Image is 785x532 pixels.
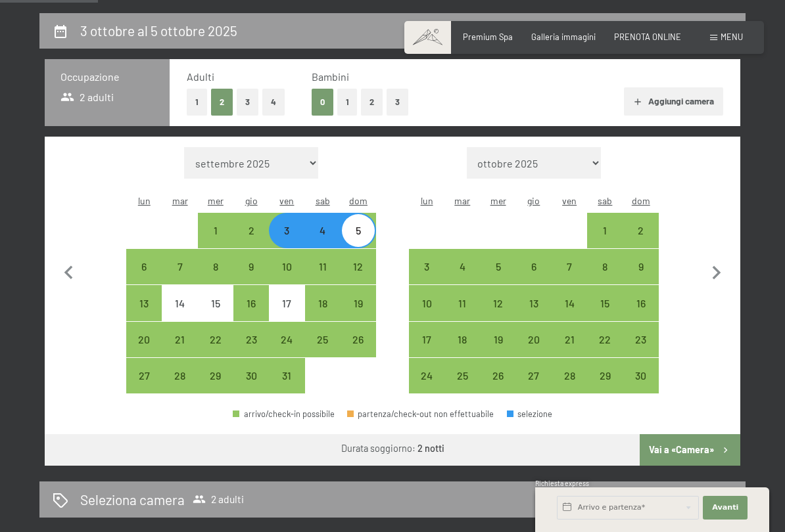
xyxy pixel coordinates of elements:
[269,322,304,357] div: arrivo/check-in possibile
[80,22,237,39] h2: 3 ottobre al 5 ottobre 2025
[517,334,550,367] div: 20
[552,249,587,284] div: Fri Nov 07 2025
[481,261,514,294] div: 5
[410,334,443,367] div: 17
[480,249,515,284] div: Wed Nov 05 2025
[588,225,621,258] div: 1
[347,410,494,418] div: partenza/check-out non effettuabile
[233,249,269,284] div: arrivo/check-in possibile
[480,358,515,393] div: arrivo/check-in possibile
[712,502,738,513] span: Avanti
[270,370,303,403] div: 31
[480,249,515,284] div: arrivo/check-in possibile
[531,32,596,42] span: Galleria immagini
[305,322,341,357] div: arrivo/check-in possibile
[233,285,269,321] div: arrivo/check-in possibile
[588,261,621,294] div: 8
[237,89,258,116] button: 3
[162,322,197,357] div: arrivo/check-in possibile
[198,249,233,284] div: Wed Oct 08 2025
[198,213,233,248] div: arrivo/check-in possibile
[269,213,304,248] div: Fri Oct 03 2025
[55,147,83,394] button: Mese precedente
[162,322,197,357] div: Tue Oct 21 2025
[312,70,349,83] span: Bambini
[306,225,339,258] div: 4
[306,298,339,331] div: 18
[553,334,586,367] div: 21
[444,249,480,284] div: arrivo/check-in possibile
[341,285,376,321] div: Sun Oct 19 2025
[187,70,214,83] span: Adulti
[349,195,368,206] abbr: domenica
[199,370,232,403] div: 29
[233,358,269,393] div: Thu Oct 30 2025
[245,195,258,206] abbr: giovedì
[235,225,268,258] div: 2
[199,334,232,367] div: 22
[233,213,269,248] div: Thu Oct 02 2025
[198,249,233,284] div: arrivo/check-in possibile
[480,322,515,357] div: Wed Nov 19 2025
[279,195,294,206] abbr: venerdì
[417,443,444,454] b: 2 notti
[517,261,550,294] div: 6
[235,334,268,367] div: 23
[233,285,269,321] div: Thu Oct 16 2025
[409,358,444,393] div: arrivo/check-in possibile
[341,285,376,321] div: arrivo/check-in possibile
[163,370,196,403] div: 28
[516,358,552,393] div: arrivo/check-in possibile
[233,322,269,357] div: arrivo/check-in possibile
[198,285,233,321] div: Wed Oct 15 2025
[587,249,623,284] div: arrivo/check-in possibile
[305,249,341,284] div: arrivo/check-in possibile
[235,370,268,403] div: 30
[588,370,621,403] div: 29
[128,334,160,367] div: 20
[409,322,444,357] div: arrivo/check-in possibile
[553,370,586,403] div: 28
[208,195,224,206] abbr: mercoledì
[623,322,659,357] div: arrivo/check-in possibile
[126,249,162,284] div: arrivo/check-in possibile
[270,225,303,258] div: 3
[623,322,659,357] div: Sun Nov 23 2025
[126,249,162,284] div: Mon Oct 06 2025
[623,285,659,321] div: Sun Nov 16 2025
[481,334,514,367] div: 19
[80,490,185,509] h2: Seleziona camera
[614,32,681,42] a: PRENOTA ONLINE
[341,322,376,357] div: Sun Oct 26 2025
[410,370,443,403] div: 24
[409,322,444,357] div: Mon Nov 17 2025
[446,261,479,294] div: 4
[444,358,480,393] div: Tue Nov 25 2025
[552,322,587,357] div: Fri Nov 21 2025
[341,249,376,284] div: arrivo/check-in possibile
[306,261,339,294] div: 11
[552,285,587,321] div: Fri Nov 14 2025
[721,32,743,42] span: Menu
[553,298,586,331] div: 14
[481,370,514,403] div: 26
[162,358,197,393] div: Tue Oct 28 2025
[587,213,623,248] div: arrivo/check-in possibile
[480,285,515,321] div: Wed Nov 12 2025
[516,249,552,284] div: arrivo/check-in possibile
[128,298,160,331] div: 13
[516,322,552,357] div: Thu Nov 20 2025
[516,322,552,357] div: arrivo/check-in possibile
[270,334,303,367] div: 24
[623,285,659,321] div: arrivo/check-in possibile
[270,261,303,294] div: 10
[625,225,657,258] div: 2
[481,298,514,331] div: 12
[126,322,162,357] div: arrivo/check-in possibile
[126,285,162,321] div: arrivo/check-in possibile
[305,213,341,248] div: arrivo/check-in possibile
[233,358,269,393] div: arrivo/check-in possibile
[623,358,659,393] div: arrivo/check-in possibile
[444,285,480,321] div: arrivo/check-in possibile
[337,89,358,116] button: 1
